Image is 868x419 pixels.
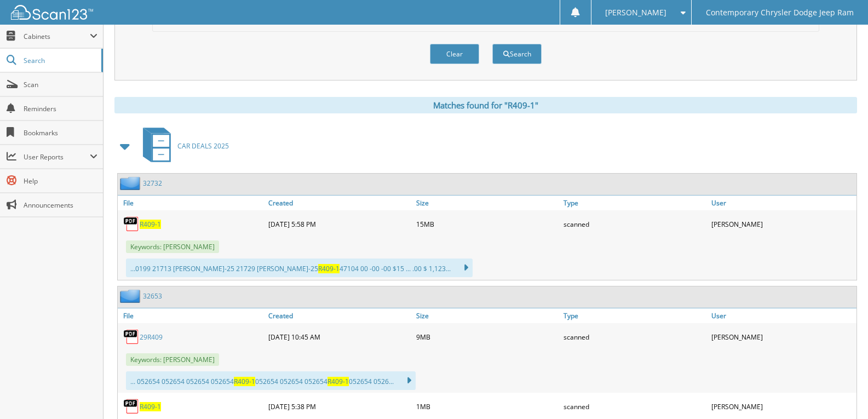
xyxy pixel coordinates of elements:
a: Created [266,196,413,210]
span: Announcements [24,200,97,210]
div: scanned [561,395,709,417]
span: Keywords: [PERSON_NAME] [126,353,219,366]
span: [PERSON_NAME] [605,9,666,16]
a: User [709,196,856,210]
a: File [118,308,266,323]
a: Type [561,196,709,210]
div: 9MB [413,326,561,348]
img: PDF.png [123,216,140,232]
div: [DATE] 5:58 PM [266,213,413,235]
span: R409-1 [234,377,255,386]
span: Help [24,176,97,186]
div: 1MB [413,395,561,417]
span: Keywords: [PERSON_NAME] [126,240,219,253]
button: Clear [430,44,479,64]
span: Contemporary Chrysler Dodge Jeep Ram [706,9,854,16]
div: scanned [561,213,709,235]
img: folder2.png [120,289,143,303]
a: CAR DEALS 2025 [136,124,229,168]
img: PDF.png [123,329,140,345]
a: Size [413,308,561,323]
a: User [709,308,856,323]
span: User Reports [24,152,90,162]
img: folder2.png [120,176,143,190]
div: 15MB [413,213,561,235]
img: scan123-logo-white.svg [11,5,93,20]
span: Scan [24,80,97,89]
a: R409-1 [140,402,161,411]
a: R409-1 [140,220,161,229]
div: [PERSON_NAME] [709,213,856,235]
span: R409-1 [318,264,340,273]
div: [PERSON_NAME] [709,395,856,417]
div: ... 052654 052654 052654 052654 052654 052654 052654 052654 0526... [126,371,416,390]
a: 32653 [143,291,162,301]
div: Matches found for "R409-1" [114,97,857,113]
a: Size [413,196,561,210]
span: Reminders [24,104,97,113]
span: R409-1 [327,377,349,386]
div: ...0199 21713 [PERSON_NAME]-25 21729 [PERSON_NAME]-25 47104 00 -00 -00 $15 ... .00 $ 1,123... [126,259,473,277]
div: [PERSON_NAME] [709,326,856,348]
button: Search [492,44,542,64]
span: Search [24,56,96,65]
span: Bookmarks [24,128,97,137]
span: CAR DEALS 2025 [177,141,229,151]
a: Type [561,308,709,323]
a: Created [266,308,413,323]
div: scanned [561,326,709,348]
div: [DATE] 5:38 PM [266,395,413,417]
a: 32732 [143,179,162,188]
a: 29R409 [140,332,163,342]
a: File [118,196,266,210]
div: [DATE] 10:45 AM [266,326,413,348]
img: PDF.png [123,398,140,415]
span: Cabinets [24,32,90,41]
